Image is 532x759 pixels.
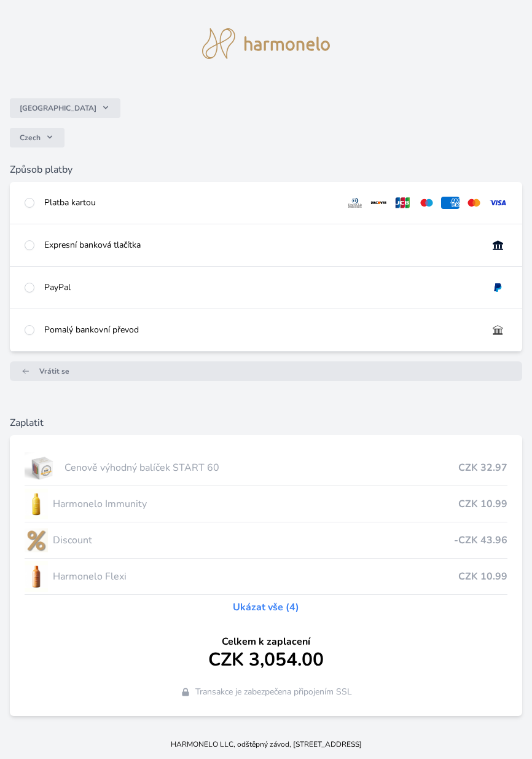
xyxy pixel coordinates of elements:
[458,460,507,475] span: CZK 32.97
[65,460,458,475] span: Cenově výhodný balíček START 60
[369,197,388,209] img: discover.svg
[458,569,507,584] span: CZK 10.99
[488,239,507,251] img: onlineBanking_CZ.svg
[195,686,352,698] span: Transakce je zabezpečena připojením SSL
[10,361,522,381] a: Vrátit se
[20,133,41,143] span: Czech
[464,197,483,209] img: mc.svg
[10,98,120,118] button: [GEOGRAPHIC_DATA]
[44,324,479,336] div: Pomalý bankovní převod
[458,497,507,511] span: CZK 10.99
[44,197,336,209] div: Platba kartou
[25,489,48,519] img: IMMUNITY_se_stinem_x-lo.jpg
[10,128,65,147] button: Czech
[346,197,365,209] img: diners.svg
[25,525,48,556] img: discount-lo.png
[202,28,330,59] img: logo.svg
[208,649,324,671] span: CZK 3,054.00
[39,366,69,376] span: Vrátit se
[25,561,48,592] img: CLEAN_FLEXI_se_stinem_x-hi_(1)-lo.jpg
[417,197,436,209] img: maestro.svg
[25,452,60,483] img: start.jpg
[44,281,479,294] div: PayPal
[393,197,412,209] img: jcb.svg
[10,162,522,177] h6: Způsob platby
[222,634,310,649] span: Celkem k zaplacení
[488,324,507,336] img: bankTransfer_IBAN.svg
[233,600,299,615] a: Ukázat vše (4)
[488,281,507,294] img: paypal.svg
[53,569,458,584] span: Harmonelo Flexi
[44,239,479,251] div: Expresní banková tlačítka
[53,533,454,548] span: Discount
[441,197,460,209] img: amex.svg
[488,197,507,209] img: visa.svg
[20,103,96,113] span: [GEOGRAPHIC_DATA]
[10,415,522,430] h6: Zaplatit
[454,533,507,548] span: -CZK 43.96
[53,497,458,511] span: Harmonelo Immunity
